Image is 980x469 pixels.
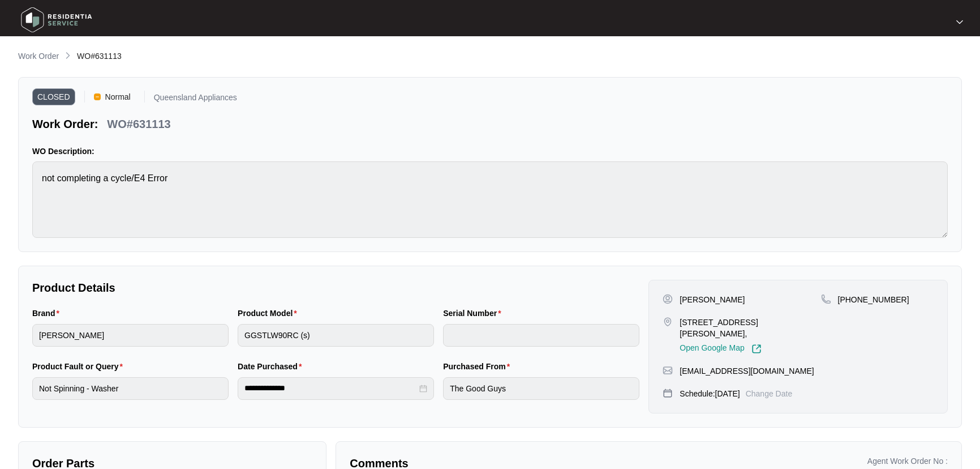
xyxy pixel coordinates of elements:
p: [PHONE_NUMBER] [838,294,909,305]
label: Product Model [238,308,302,319]
input: Purchased From [443,377,639,400]
p: Change Date [746,388,793,399]
span: Normal [101,88,135,105]
label: Purchased From [443,361,514,372]
p: Work Order [18,50,59,62]
label: Date Purchased [238,361,306,372]
img: residentia service logo [17,3,96,37]
input: Brand [32,324,229,347]
img: Link-External [751,344,762,354]
input: Date Purchased [244,382,417,394]
p: Product Details [32,280,639,296]
p: WO#631113 [107,116,170,132]
textarea: not completing a cycle/E4 Error [32,161,948,238]
p: [PERSON_NAME] [680,294,745,305]
img: map-pin [663,365,673,376]
img: chevron-right [63,51,72,60]
p: Queensland Appliances [154,93,237,105]
p: Agent Work Order No : [867,455,948,467]
input: Product Fault or Query [32,377,229,400]
span: CLOSED [32,88,75,105]
img: user-pin [663,294,673,304]
span: WO#631113 [77,52,122,61]
label: Product Fault or Query [32,361,127,372]
a: Work Order [16,50,61,63]
p: Schedule: [DATE] [680,388,740,399]
input: Product Model [238,324,434,347]
img: map-pin [663,388,673,398]
img: Vercel Logo [94,93,101,100]
p: WO Description: [32,146,948,157]
p: [EMAIL_ADDRESS][DOMAIN_NAME] [680,365,814,377]
img: dropdown arrow [956,19,963,25]
input: Serial Number [443,324,639,347]
img: map-pin [663,317,673,327]
label: Brand [32,308,64,319]
label: Serial Number [443,308,505,319]
p: Work Order: [32,116,98,132]
img: map-pin [821,294,831,304]
p: [STREET_ADDRESS][PERSON_NAME], [680,317,820,339]
a: Open Google Map [680,344,761,354]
